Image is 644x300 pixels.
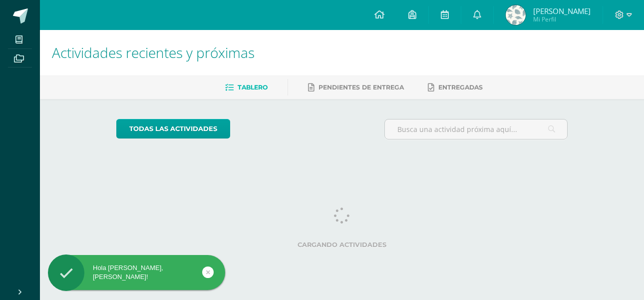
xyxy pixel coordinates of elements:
a: Tablero [225,79,268,95]
a: Pendientes de entrega [308,79,404,95]
img: 9ea26b255ccb9336f34fef6ccd25a0fa.png [506,5,526,25]
span: Actividades recientes y próximas [52,43,255,62]
a: todas las Actividades [116,119,230,138]
span: Tablero [238,83,268,91]
label: Cargando actividades [116,241,568,248]
span: Mi Perfil [533,15,591,23]
span: Entregadas [438,83,483,91]
a: Entregadas [428,79,483,95]
input: Busca una actividad próxima aquí... [385,119,568,139]
span: Pendientes de entrega [319,83,404,91]
span: [PERSON_NAME] [533,6,591,16]
div: Hola [PERSON_NAME], [PERSON_NAME]! [48,263,225,281]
